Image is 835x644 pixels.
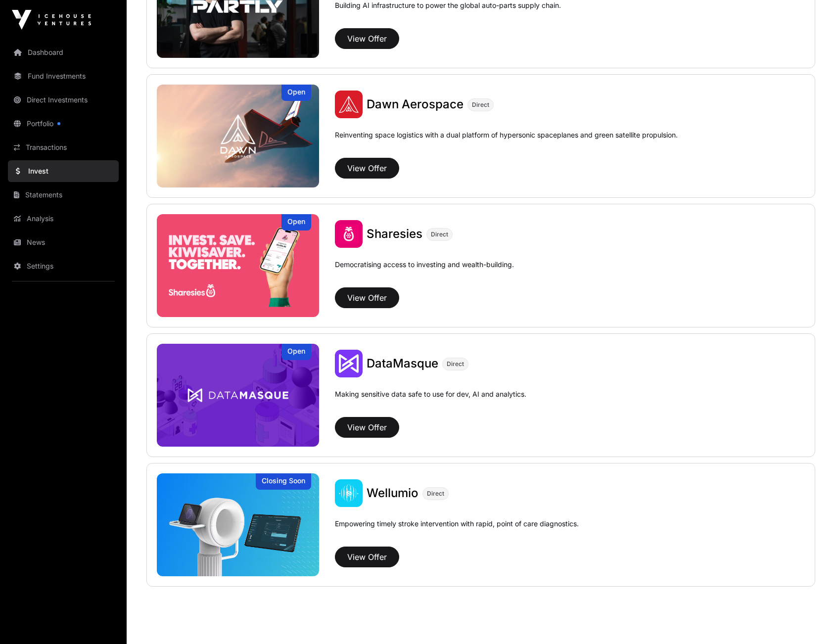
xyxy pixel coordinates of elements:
a: Dawn Aerospace [367,96,464,112]
a: Statements [8,184,119,206]
span: DataMasque [367,356,438,370]
span: Direct [447,360,464,368]
a: SharesiesOpen [157,214,319,317]
img: Sharesies [157,214,319,317]
a: Settings [8,255,119,277]
a: Direct Investments [8,89,119,111]
span: Dawn Aerospace [367,97,464,111]
span: Sharesies [367,227,422,241]
img: DataMasque [335,350,363,377]
button: View Offer [335,158,399,179]
img: Dawn Aerospace [335,91,363,118]
img: Wellumio [335,479,363,507]
a: Portfolio [8,113,119,135]
div: Open [281,85,311,101]
a: DataMasqueOpen [157,344,319,447]
a: News [8,231,119,253]
img: DataMasque [157,344,319,447]
a: Invest [8,160,119,182]
img: Dawn Aerospace [157,85,319,187]
span: Direct [431,230,448,238]
button: View Offer [335,547,399,567]
div: Open [281,344,311,360]
button: View Offer [335,287,399,308]
p: Building AI infrastructure to power the global auto-parts supply chain. [335,0,561,24]
img: Icehouse Ventures Logo [12,10,91,30]
a: Sharesies [367,226,422,242]
span: Direct [472,101,489,109]
button: View Offer [335,28,399,49]
iframe: Chat Widget [786,597,835,644]
p: Making sensitive data safe to use for dev, AI and analytics. [335,389,526,413]
img: Wellumio [157,473,319,576]
button: View Offer [335,417,399,438]
p: Empowering timely stroke intervention with rapid, point of care diagnostics. [335,519,579,543]
p: Democratising access to investing and wealth-building. [335,260,514,283]
img: Sharesies [335,220,363,248]
div: Closing Soon [256,473,311,490]
a: Analysis [8,208,119,230]
p: Reinventing space logistics with a dual platform of hypersonic spaceplanes and green satellite pr... [335,130,678,154]
div: Open [281,214,311,230]
span: Wellumio [367,486,418,500]
a: Dawn AerospaceOpen [157,85,319,187]
a: Fund Investments [8,65,119,87]
a: Wellumio [367,485,418,501]
a: DataMasque [367,356,438,371]
a: Dashboard [8,42,119,63]
a: WellumioClosing Soon [157,473,319,576]
a: Transactions [8,137,119,158]
span: Direct [427,490,444,498]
